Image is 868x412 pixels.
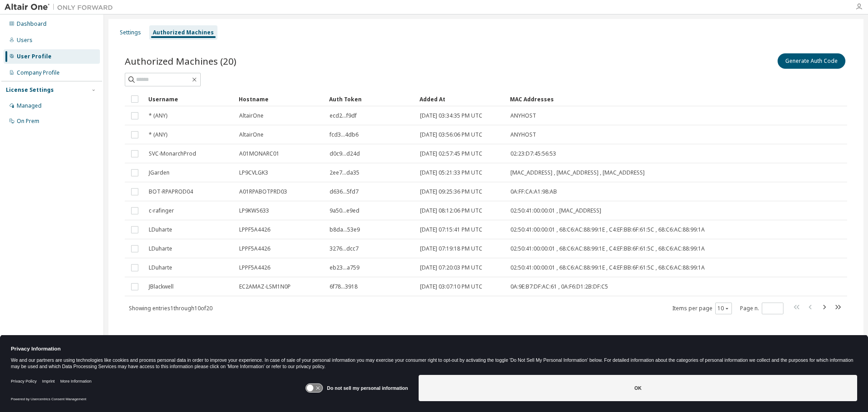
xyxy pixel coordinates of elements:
div: Settings [120,29,141,36]
span: [MAC_ADDRESS] , [MAC_ADDRESS] , [MAC_ADDRESS] [510,169,645,176]
span: 3276...dcc7 [330,245,359,252]
span: 0A:9E:B7:DF:AC:61 , 0A:F6:D1:2B:DF:C5 [510,283,608,290]
span: 9a50...e9ed [330,207,359,214]
div: Added At [420,92,503,106]
div: User Profile [17,53,52,60]
span: Items per page [672,303,732,314]
span: LPPF5A4426 [239,264,270,271]
span: Page n. [740,303,783,314]
div: License Settings [6,86,54,94]
span: 02:50:41:00:00:01 , 68:C6:AC:88:99:1E , C4:EF:BB:6F:61:5C , 68:C6:AC:88:99:1A [510,245,705,252]
div: Users [17,37,33,44]
span: 02:50:41:00:00:01 , [MAC_ADDRESS] [510,207,601,214]
span: 0A:FF:CA:A1:98:AB [510,188,557,195]
span: [DATE] 08:12:06 PM UTC [420,207,482,214]
span: 02:50:41:00:00:01 , 68:C6:AC:88:99:1E , C4:EF:BB:6F:61:5C , 68:C6:AC:88:99:1A [510,264,705,271]
span: eb23...a759 [330,264,359,271]
span: SVC-MonarchProd [149,150,196,157]
span: [DATE] 02:57:45 PM UTC [420,150,482,157]
span: [DATE] 07:15:41 PM UTC [420,226,482,233]
span: JBlackwell [149,283,174,290]
span: A01MONARC01 [239,150,279,157]
span: JGarden [149,169,170,176]
span: [DATE] 05:21:33 PM UTC [420,169,482,176]
span: [DATE] 07:20:03 PM UTC [420,264,482,271]
div: Auth Token [329,92,412,106]
span: AltairOne [239,131,264,138]
span: b8da...53e9 [330,226,360,233]
span: [DATE] 09:25:36 PM UTC [420,188,482,195]
span: LDuharte [149,226,172,233]
span: LDuharte [149,245,172,252]
span: [DATE] 03:34:35 PM UTC [420,112,482,119]
span: LDuharte [149,264,172,271]
span: 6f78...3918 [330,283,358,290]
span: 02:50:41:00:00:01 , 68:C6:AC:88:99:1E , C4:EF:BB:6F:61:5C , 68:C6:AC:88:99:1A [510,226,705,233]
span: fcd3...4db6 [330,131,359,138]
span: ANYHOST [510,112,536,119]
div: On Prem [17,118,39,125]
span: c-rafinger [149,207,174,214]
div: Authorized Machines [153,29,214,36]
span: [DATE] 03:07:10 PM UTC [420,283,482,290]
span: * (ANY) [149,112,167,119]
span: 2ee7...da35 [330,169,359,176]
span: d636...5fd7 [330,188,359,195]
img: Altair One [5,3,118,12]
span: * (ANY) [149,131,167,138]
span: A01RPABOTPRD03 [239,188,287,195]
span: EC2AMAZ-LSM1N0P [239,283,291,290]
div: Company Profile [17,69,60,76]
span: Authorized Machines (20) [125,55,236,67]
span: 02:23:D7:45:56:53 [510,150,556,157]
span: LP9KWS633 [239,207,269,214]
span: LPPF5A4426 [239,226,270,233]
span: ANYHOST [510,131,536,138]
span: ecd2...f9df [330,112,357,119]
span: d0c9...d24d [330,150,360,157]
button: Generate Auth Code [778,53,845,69]
span: LP9CVLGK3 [239,169,268,176]
div: Hostname [239,92,322,106]
span: LPPF5A4426 [239,245,270,252]
div: Username [148,92,231,106]
span: AltairOne [239,112,264,119]
span: [DATE] 07:19:18 PM UTC [420,245,482,252]
button: 10 [717,305,730,312]
span: BOT-RPAPROD04 [149,188,193,195]
span: Showing entries 1 through 10 of 20 [129,304,212,312]
div: MAC Addresses [510,92,752,106]
span: [DATE] 03:56:06 PM UTC [420,131,482,138]
div: Dashboard [17,20,47,28]
div: Managed [17,102,42,109]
